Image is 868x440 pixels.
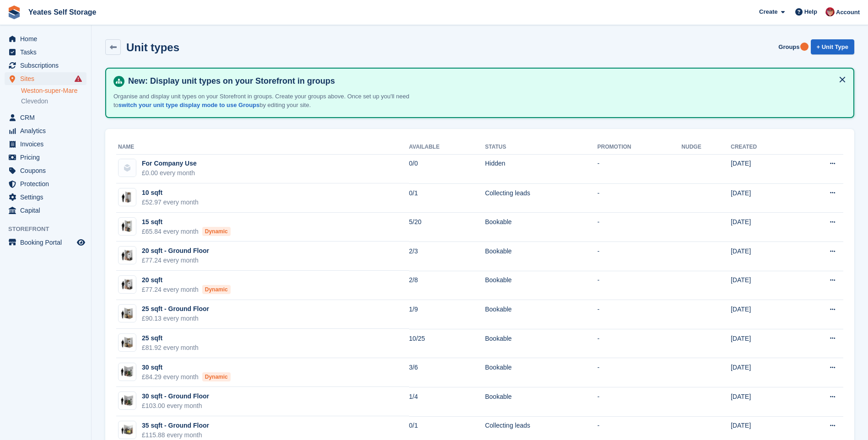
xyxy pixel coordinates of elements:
[5,164,86,177] a: menu
[409,183,485,213] td: 0/1
[5,124,86,137] a: menu
[5,204,86,217] a: menu
[142,430,209,440] div: £115.88 every month
[731,271,796,300] td: [DATE]
[485,329,598,358] td: Bookable
[142,217,231,227] div: 15 sqft
[119,394,136,408] img: 30-sqft-unit.jpg
[142,188,199,198] div: 10 sqft
[113,92,434,110] p: Organise and display unit types on your Storefront in groups. Create your groups above. Once set ...
[20,111,75,124] span: CRM
[20,177,75,190] span: Protection
[485,387,598,416] td: Bookable
[142,392,209,401] div: 30 sqft - Ground Floor
[775,39,803,54] a: Groups
[731,140,796,155] th: Created
[119,102,259,108] a: switch your unit type display mode to use Groups
[142,401,209,411] div: £103.00 every month
[142,421,209,430] div: 35 sqft - Ground Floor
[142,198,199,207] div: £52.97 every month
[409,154,485,183] td: 0/0
[142,333,199,343] div: 25 sqft
[8,225,91,234] span: Storefront
[598,183,682,213] td: -
[800,43,809,51] div: Tooltip anchor
[5,151,86,164] a: menu
[5,59,86,72] a: menu
[598,329,682,358] td: -
[7,5,21,19] img: stora-icon-8386f47178a22dfd0bd8f6a31ec36ba5ce8667c1dd55bd0f319d3a0aa187defe.svg
[409,358,485,387] td: 3/6
[825,7,835,16] img: Wendie Tanner
[20,151,75,164] span: Pricing
[20,236,75,249] span: Booking Portal
[731,154,796,183] td: [DATE]
[485,154,598,183] td: Hidden
[75,237,86,248] a: Preview store
[485,183,598,213] td: Collecting leads
[598,154,682,183] td: -
[119,220,136,233] img: 15-sqft-unit.jpg
[142,227,231,236] div: £65.84 every month
[731,241,796,271] td: [DATE]
[20,204,75,217] span: Capital
[731,183,796,213] td: [DATE]
[119,159,136,177] img: blank-unit-type-icon-ffbac7b88ba66c5e286b0e438baccc4b9c83835d4c34f86887a83fc20ec27e7b.svg
[142,285,231,295] div: £77.24 every month
[142,372,231,382] div: £84.29 every month
[21,86,86,95] a: Weston-super-Mare
[731,387,796,416] td: [DATE]
[20,46,75,59] span: Tasks
[5,32,86,45] a: menu
[119,336,136,349] img: 25-sqft-unit.jpg
[485,271,598,300] td: Bookable
[142,314,209,323] div: £90.13 every month
[119,424,136,437] img: 35-sqft-unit.jpg
[485,358,598,387] td: Bookable
[21,97,86,106] a: Clevedon
[142,159,197,168] div: For Company Use
[119,249,136,262] img: 20-sqft-unit.jpg
[409,271,485,300] td: 2/8
[598,213,682,242] td: -
[731,213,796,242] td: [DATE]
[126,41,179,54] h2: Unit types
[5,138,86,150] a: menu
[409,140,485,155] th: Available
[409,387,485,416] td: 1/4
[142,168,197,178] div: £0.00 every month
[409,329,485,358] td: 10/25
[142,363,231,372] div: 30 sqft
[598,387,682,416] td: -
[119,307,136,320] img: 25-sqft-unit.jpg
[598,140,682,155] th: Promotion
[75,75,82,82] i: Smart entry sync failures have occurred
[5,111,86,124] a: menu
[119,191,136,204] img: 10-sqft-unit.jpg
[598,358,682,387] td: -
[5,236,86,249] a: menu
[759,7,777,16] span: Create
[731,329,796,358] td: [DATE]
[142,256,209,265] div: £77.24 every month
[20,59,75,72] span: Subscriptions
[485,213,598,242] td: Bookable
[409,241,485,271] td: 2/3
[119,365,136,378] img: 30-sqft-unit.jpg
[202,372,231,381] div: Dynamic
[142,275,231,285] div: 20 sqft
[20,164,75,177] span: Coupons
[202,285,231,294] div: Dynamic
[598,271,682,300] td: -
[804,7,817,16] span: Help
[20,32,75,45] span: Home
[681,140,731,155] th: Nudge
[142,246,209,256] div: 20 sqft - Ground Floor
[485,300,598,329] td: Bookable
[409,213,485,242] td: 5/20
[811,39,854,54] a: + Unit Type
[598,241,682,271] td: -
[20,72,75,85] span: Sites
[202,227,231,236] div: Dynamic
[5,72,86,85] a: menu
